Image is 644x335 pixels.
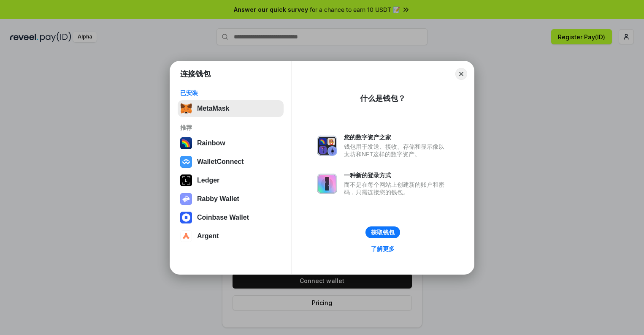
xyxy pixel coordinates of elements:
img: svg+xml,%3Csvg%20xmlns%3D%22http%3A%2F%2Fwww.w3.org%2F2000%2Fsvg%22%20fill%3D%22none%22%20viewBox... [180,193,192,205]
div: Argent [197,232,219,240]
a: 了解更多 [366,243,400,254]
button: Rainbow [178,135,284,152]
div: 一种新的登录方式 [344,172,449,179]
img: svg+xml,%3Csvg%20width%3D%2228%22%20height%3D%2228%22%20viewBox%3D%220%200%2028%2028%22%20fill%3D... [180,156,192,168]
div: 了解更多 [371,245,395,253]
div: 您的数字资产之家 [344,133,449,141]
img: svg+xml,%3Csvg%20fill%3D%22none%22%20height%3D%2233%22%20viewBox%3D%220%200%2035%2033%22%20width%... [180,103,192,114]
div: Rainbow [197,139,225,147]
div: 已安装 [180,89,281,97]
img: svg+xml,%3Csvg%20width%3D%2228%22%20height%3D%2228%22%20viewBox%3D%220%200%2028%2028%22%20fill%3D... [180,230,192,242]
div: Rabby Wallet [197,195,239,203]
div: 什么是钱包？ [360,93,406,103]
div: WalletConnect [197,158,244,166]
div: MetaMask [197,105,229,112]
img: svg+xml,%3Csvg%20width%3D%2228%22%20height%3D%2228%22%20viewBox%3D%220%200%2028%2028%22%20fill%3D... [180,212,192,223]
button: MetaMask [178,100,284,117]
div: 钱包用于发送、接收、存储和显示像以太坊和NFT这样的数字资产。 [344,143,449,158]
div: 推荐 [180,124,281,131]
img: svg+xml,%3Csvg%20width%3D%22120%22%20height%3D%22120%22%20viewBox%3D%220%200%20120%20120%22%20fil... [180,137,192,149]
div: Ledger [197,177,219,184]
img: svg+xml,%3Csvg%20xmlns%3D%22http%3A%2F%2Fwww.w3.org%2F2000%2Fsvg%22%20fill%3D%22none%22%20viewBox... [317,136,337,156]
div: Coinbase Wallet [197,214,249,221]
button: Coinbase Wallet [178,209,284,226]
div: 而不是在每个网站上创建新的账户和密码，只需连接您的钱包。 [344,181,449,196]
button: WalletConnect [178,153,284,170]
h1: 连接钱包 [180,69,211,79]
button: Close [455,68,467,80]
button: Ledger [178,172,284,189]
button: Rabby Wallet [178,191,284,207]
div: 获取钱包 [371,229,395,236]
button: Argent [178,228,284,245]
button: 获取钱包 [365,226,400,238]
img: svg+xml,%3Csvg%20xmlns%3D%22http%3A%2F%2Fwww.w3.org%2F2000%2Fsvg%22%20fill%3D%22none%22%20viewBox... [317,174,337,194]
img: svg+xml,%3Csvg%20xmlns%3D%22http%3A%2F%2Fwww.w3.org%2F2000%2Fsvg%22%20width%3D%2228%22%20height%3... [180,174,192,186]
